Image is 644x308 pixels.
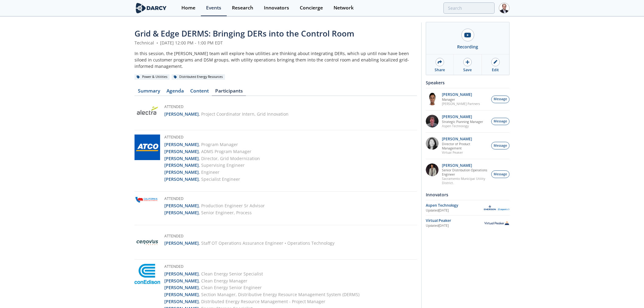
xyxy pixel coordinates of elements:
span: Message [494,97,507,102]
span: Senior Engineer, Process [201,210,252,215]
p: Strategic Planning Manager [442,120,483,124]
img: vRBZwDRnSTOrB1qTpmXr [426,93,439,105]
strong: [PERSON_NAME] [164,292,199,297]
img: California Resources Corporation [135,196,160,203]
div: Events [206,5,221,10]
div: In this session, the [PERSON_NAME] team will explore how utilities are thinking about integrating... [135,50,417,69]
strong: [PERSON_NAME] [164,285,199,290]
button: Message [491,96,509,103]
div: Network [334,5,354,10]
img: Atco [135,135,160,160]
iframe: chat widget [618,284,638,302]
div: Speakers [426,77,509,88]
button: Message [491,118,509,125]
span: Message [494,119,507,124]
img: Cenovus Energy [135,229,160,255]
span: , [199,169,200,175]
p: [PERSON_NAME] Partners [442,102,480,106]
strong: [PERSON_NAME] [164,149,199,154]
strong: [PERSON_NAME] [164,210,199,215]
strong: [PERSON_NAME] [164,176,199,182]
span: Message [494,143,507,148]
a: Recording [426,22,509,54]
p: [PERSON_NAME] [442,115,483,119]
p: Manager [442,97,480,102]
span: Supervising Engineer [201,162,245,168]
a: Edit [482,54,509,75]
div: Save [463,67,472,73]
div: Distributed Energy Resources [172,74,225,80]
div: Research [232,5,253,10]
span: , [199,278,200,284]
span: Director, Grid Modernization [201,156,260,161]
span: , [199,240,200,246]
span: ADMS Program Manager [201,149,251,154]
h5: Attended [164,135,260,141]
p: Senior Distribution Operations Engineer [442,168,488,177]
span: Message [494,172,507,177]
input: Advanced Search [443,2,495,14]
span: Staff OT Operations Assurance Engineer • Operations Technology [201,240,334,246]
span: , [199,162,200,168]
span: , [199,142,200,147]
img: logo-wide.svg [135,3,168,13]
img: accc9a8e-a9c1-4d58-ae37-132228efcf55 [426,115,439,128]
a: Virtual Peaker Updated[DATE] Virtual Peaker [426,218,509,228]
a: Participants [212,89,246,96]
strong: [PERSON_NAME] [164,240,199,246]
h5: Attended [164,233,334,240]
span: Distributed Energy Resource Management - Project Manager [201,299,325,304]
span: , [199,149,200,154]
span: , [199,203,200,208]
span: , [199,210,200,215]
p: Sacramento Municipal Utility District. [442,177,488,185]
div: Recording [457,44,478,50]
img: Con Edison [135,264,160,284]
button: Message [491,170,509,178]
img: 8160f632-77e6-40bd-9ce2-d8c8bb49c0dd [426,137,439,150]
a: Summary [135,89,163,96]
span: Clean Energy Senior Specialist [201,271,263,277]
p: [PERSON_NAME] [442,93,480,97]
img: Virtual Peaker [484,221,509,225]
strong: [PERSON_NAME] [164,156,199,161]
strong: [PERSON_NAME] [164,169,199,175]
img: Profile [499,3,509,13]
span: Project Coordinator Intern, Grid Innovation [201,111,289,117]
span: Section Manager, Distributive Energy Resource Management System (DERMS) [201,292,359,297]
div: Concierge [300,5,323,10]
span: Clean Energy Manager [201,278,247,284]
p: Virtual Peaker [442,150,488,155]
strong: [PERSON_NAME] [164,271,199,277]
div: Aspen Technology [426,203,484,208]
h5: Attended [164,196,265,203]
span: Specialist Engineer [201,176,240,182]
h5: Attended [164,264,359,271]
strong: [PERSON_NAME] [164,162,199,168]
div: Edit [492,67,499,73]
strong: [PERSON_NAME] [164,203,199,208]
span: , [199,285,200,290]
span: , [199,176,200,182]
div: Share [435,67,445,73]
img: 7fca56e2-1683-469f-8840-285a17278393 [426,163,439,176]
span: Clean Energy Senior Engineer [201,285,262,290]
span: , [199,271,200,277]
p: [PERSON_NAME] [442,163,488,168]
div: Home [181,5,195,10]
span: Grid & Edge DERMS: Bringing DERs into the Control Room [135,28,354,39]
button: Message [491,142,509,149]
span: Production Engineer Sr Advisor [201,203,265,208]
div: Power & Utilities [135,74,170,80]
p: Aspen Technology [442,124,483,128]
span: , [199,111,200,117]
p: [PERSON_NAME] [442,137,488,141]
span: Program Manager [201,142,238,147]
div: Technical [DATE] 12:00 PM - 1:00 PM EDT [135,40,417,46]
strong: [PERSON_NAME] [164,299,199,304]
div: Updated [DATE] [426,208,484,213]
span: , [199,292,200,297]
div: Innovators [426,189,509,200]
h5: Attended [164,104,289,111]
div: Updated [DATE] [426,223,484,228]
